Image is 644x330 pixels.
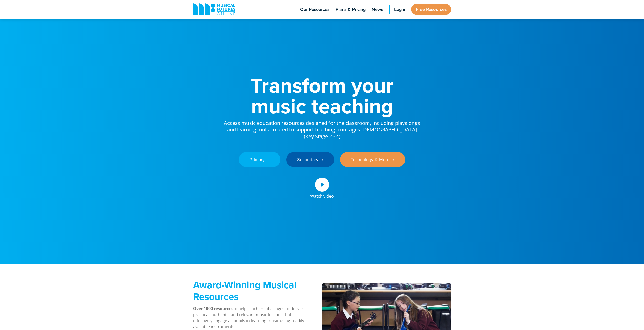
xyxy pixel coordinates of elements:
a: Technology & More ‎‏‏‎ ‎ › [340,152,405,167]
strong: Over 1000 resources [193,306,233,311]
a: Primary ‎‏‏‎ ‎ › [239,152,280,167]
a: Free Resources [411,4,451,15]
span: Log in [394,6,406,13]
a: Secondary ‎‏‏‎ ‎ › [286,152,334,167]
span: to help teachers of all ages to deliver practical, authentic and relevant music lessons that effe... [193,306,304,329]
span: Our Resources [300,6,329,13]
strong: Award-Winning Musical Resources [193,278,297,303]
span: News [372,6,383,13]
p: Access music education resources designed for the classroom, including playalongs and learning to... [223,116,421,140]
span: Plans & Pricing [336,6,366,13]
h1: Transform your music teaching [223,75,421,116]
div: Watch video [310,192,334,198]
